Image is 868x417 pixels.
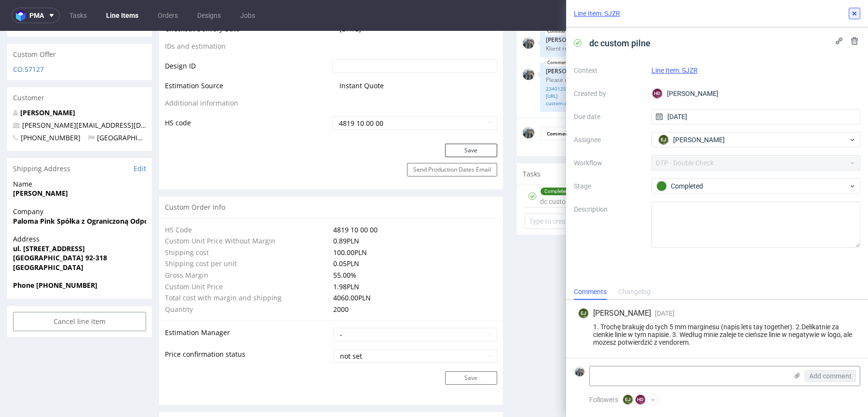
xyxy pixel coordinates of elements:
td: 0.05 PLN [331,227,497,239]
td: HS Code [165,193,331,205]
p: [DATE] 10:57 am [815,35,852,42]
td: Total cost with margin and shipping [165,261,331,273]
div: Shipping Address [7,127,152,148]
p: Klient rezygnuje ze zmian designu, reorder 1:1 R301967108_AMDA confirmed [546,14,849,21]
td: Custom Unit Price Without Margin [165,204,331,216]
label: Assignee [574,134,644,146]
span: Address [13,203,146,213]
a: Designs [191,8,227,23]
a: [PERSON_NAME][EMAIL_ADDRESS][DOMAIN_NAME] [22,90,189,99]
label: Stage [574,180,644,192]
img: regular_mini_magick20250702-42-x1tt6f.png [523,6,534,18]
a: CO.57127 [13,34,44,43]
td: 100.00 PLN [331,216,497,228]
td: 1.98 PLN [331,250,497,262]
td: 55.00 % [331,239,497,250]
button: Save [445,113,497,126]
span: translation missing: en.zpkj.line_item.instant_quote [339,50,384,60]
strong: [GEOGRAPHIC_DATA] 92-318 [13,222,107,231]
span: pma [29,12,44,19]
td: 0.89 PLN [331,204,497,216]
p: [DATE] 09:39 am [815,4,852,11]
a: Tasks [64,8,93,23]
strong: [PERSON_NAME] [13,158,68,167]
strong: Paloma Pink Spółka z Ograniczoną Odpowiedzialnością z siedzibą w [GEOGRAPHIC_DATA] [13,186,311,195]
span: Tasks [523,138,541,148]
div: Custom Offer [7,13,152,34]
p: [PERSON_NAME] [546,37,849,44]
img: logo [16,10,29,21]
td: HS code [165,84,330,100]
td: Custom Unit Price [165,250,331,262]
div: [DATE] [816,160,853,171]
td: 2000 [331,273,497,284]
label: Workflow [574,157,644,169]
td: Price confirmation status [165,318,331,339]
a: Orders [152,8,184,23]
label: Created by [574,88,644,99]
div: 1. Trochę brakuję do tych 5 mm marginesu (napis lets tay together). 2.Delikatnie za cienkie linie... [578,323,856,346]
figcaption: EJ [579,309,588,318]
button: pma [12,8,60,23]
button: Send [829,96,855,110]
img: regular_mini_magick20250702-42-x1tt6f.png [523,38,534,49]
label: Due date [574,111,644,122]
span: [PHONE_NUMBER] [13,102,81,111]
strong: Phone [PHONE_NUMBER] [13,250,97,259]
figcaption: HD [652,89,662,98]
td: 4819 10 00 00 [331,193,497,205]
a: Line Item: SJZR [574,9,620,18]
span: [GEOGRAPHIC_DATA] [88,102,164,111]
div: Technical specification [159,381,503,403]
a: Line Item: SJZR [651,67,698,74]
span: Followers [589,396,618,404]
a: View all [835,139,855,148]
div: [PERSON_NAME] [651,86,861,101]
figcaption: EJ [842,161,852,170]
label: Context [574,65,644,76]
p: Please use the same design as in LVIC and adjust it to the correct dieline [546,45,849,53]
span: dc custom pilne [585,35,654,51]
a: Line Items [100,8,144,23]
span: [PERSON_NAME] [673,135,725,145]
figcaption: HD [636,395,645,404]
a: Edit [134,133,146,143]
td: Shipping cost per unit [165,227,331,239]
span: [DATE] [655,309,675,317]
a: 2340125-box-eu-mailer-box-33-cardboard-natural-print-monochrome-foil-none-v-2.pdf [546,54,849,62]
td: Estimation Manager [165,296,331,318]
strong: ul. [STREET_ADDRESS] [13,213,85,222]
a: SJZR [576,28,585,36]
button: Send Production Dates Email [407,132,497,146]
span: Company [13,176,146,186]
div: Customer [7,56,152,78]
figcaption: EJ [659,135,668,145]
figcaption: EJ [623,395,633,404]
div: Completed [656,181,848,191]
td: IDs and estimation [165,10,330,27]
img: Zeniuk Magdalena [575,367,584,377]
span: Name [13,148,146,158]
div: dc custom pilne [540,154,587,176]
a: [PERSON_NAME] [20,77,75,86]
div: Changelog [618,284,651,300]
a: SJZR [577,99,587,106]
button: Save [445,340,497,354]
div: Custom Order Info [159,166,503,187]
td: Quantity [165,273,331,284]
p: Comment to [540,96,594,109]
div: Comments [574,284,607,300]
div: Completed [541,157,572,164]
a: [URL] [546,62,849,69]
td: 4060.00 PLN [331,261,497,273]
span: [PERSON_NAME] [593,308,651,319]
p: [PERSON_NAME] [546,5,849,13]
input: Type to create new task [525,183,853,198]
td: Shipping cost [165,216,331,228]
a: custom-amda-d0-or301967108-outside-v2.pdf [546,69,849,76]
label: Description [574,203,644,246]
img: regular_mini_magick20250702-42-x1tt6f.png [523,96,534,108]
input: Cancel line item [13,281,146,300]
a: Jobs [234,8,261,23]
td: Estimation Source [165,49,330,67]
